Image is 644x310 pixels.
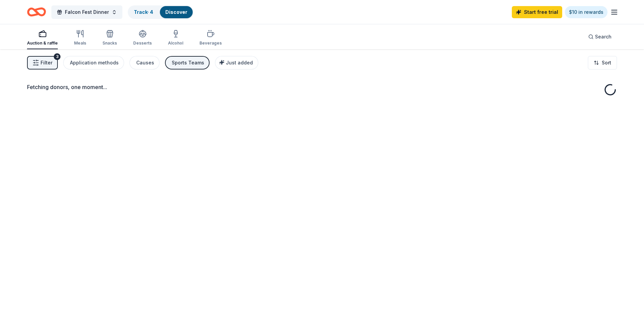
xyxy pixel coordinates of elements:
a: Home [27,4,46,20]
div: Beverages [199,40,222,46]
button: Application methods [63,56,124,69]
button: Sort [588,56,617,69]
a: Track· 4 [134,9,153,15]
div: Alcohol [168,40,183,46]
div: Desserts [133,40,152,46]
div: Causes [136,59,154,67]
button: Meals [74,27,86,49]
a: $10 in rewards [565,6,607,18]
div: Sports Teams [172,59,204,67]
div: Snacks [102,40,117,46]
button: Auction & raffle [27,27,58,49]
button: Filter3 [27,56,58,69]
div: 3 [54,53,61,60]
button: Falcon Fest Dinner [51,5,122,19]
a: Discover [165,9,187,15]
button: Desserts [133,27,152,49]
span: Sort [602,59,611,67]
div: Fetching donors, one moment... [27,83,617,91]
button: Snacks [102,27,117,49]
div: Application methods [70,59,119,67]
span: Filter [41,59,52,67]
div: Meals [74,40,86,46]
button: Causes [129,56,160,69]
button: Just added [215,56,258,69]
button: Beverages [199,27,222,49]
button: Track· 4Discover [128,5,193,19]
span: Search [595,33,612,41]
span: Falcon Fest Dinner [65,8,109,16]
button: Alcohol [168,27,183,49]
div: Auction & raffle [27,40,58,46]
button: Sports Teams [165,56,210,69]
a: Start free trial [512,6,562,18]
span: Just added [226,60,253,65]
button: Search [583,30,617,44]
